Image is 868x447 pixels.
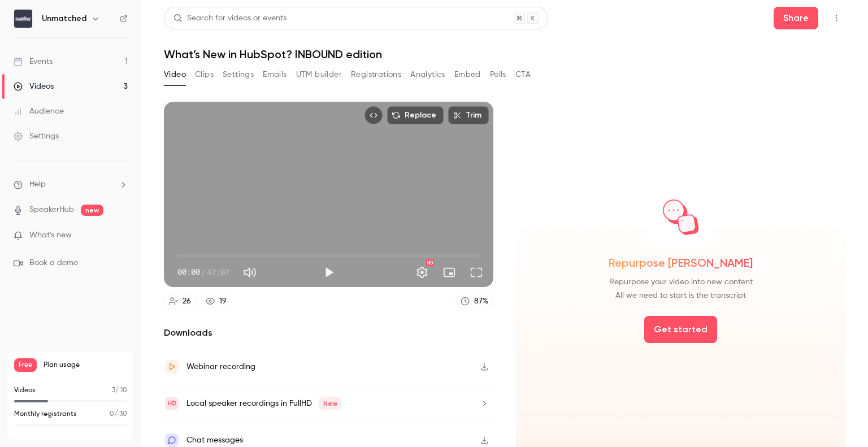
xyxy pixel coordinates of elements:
button: Analytics [410,66,445,84]
span: 0 [110,411,114,418]
h1: What’s New in HubSpot? INBOUND edition [164,47,845,61]
button: Settings [223,66,254,84]
p: Monthly registrants [14,409,77,419]
p: / 30 [110,409,127,419]
a: 87% [455,294,493,309]
p: / 10 [112,385,127,396]
p: Videos [14,385,36,396]
button: UTM builder [296,66,342,84]
div: Search for videos or events [173,12,287,24]
span: 00:00 [177,266,200,278]
span: What's new [29,229,72,241]
button: Top Bar Actions [827,9,845,27]
div: 26 [183,296,191,307]
button: Emails [263,66,287,84]
div: 00:00 [177,266,229,278]
li: help-dropdown-opener [14,179,128,190]
span: Repurpose your video into new content All we need to start is the transcript [609,275,753,302]
button: Embed [454,66,481,84]
div: Webinar recording [186,360,255,374]
a: 19 [201,294,232,309]
span: new [81,205,103,216]
div: Events [14,56,53,67]
button: Polls [490,66,506,84]
div: Videos [14,81,54,92]
span: Plan usage [44,361,127,370]
span: Book a demo [29,257,78,269]
button: Get started [644,316,717,343]
button: CTA [515,66,531,84]
img: Unmatched [14,10,32,28]
a: 26 [164,294,196,309]
span: Repurpose [PERSON_NAME] [609,255,753,271]
div: 19 [219,296,227,307]
h2: Downloads [164,326,493,340]
button: Play [318,261,340,284]
button: Share [774,7,818,29]
button: Video [164,66,186,84]
button: Registrations [351,66,401,84]
button: Settings [411,261,433,284]
div: Chat messages [186,433,243,447]
h6: Unmatched [42,13,86,24]
button: Replace [387,106,444,124]
span: Free [14,358,37,372]
button: Full screen [465,261,488,284]
span: 3 [112,387,115,394]
span: New [319,397,342,410]
button: Turn on miniplayer [438,261,461,284]
button: Trim [448,106,489,124]
span: Help [29,179,46,190]
button: Embed video [364,106,383,124]
a: SpeakerHub [29,204,74,216]
div: Audience [14,106,64,117]
button: Clips [195,66,214,84]
span: 47:07 [207,266,229,278]
div: Local speaker recordings in FullHD [186,397,342,410]
div: 87 % [474,296,488,307]
div: HD [426,259,434,266]
div: Settings [14,131,59,142]
button: Mute [238,261,261,284]
span: / [201,266,206,278]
